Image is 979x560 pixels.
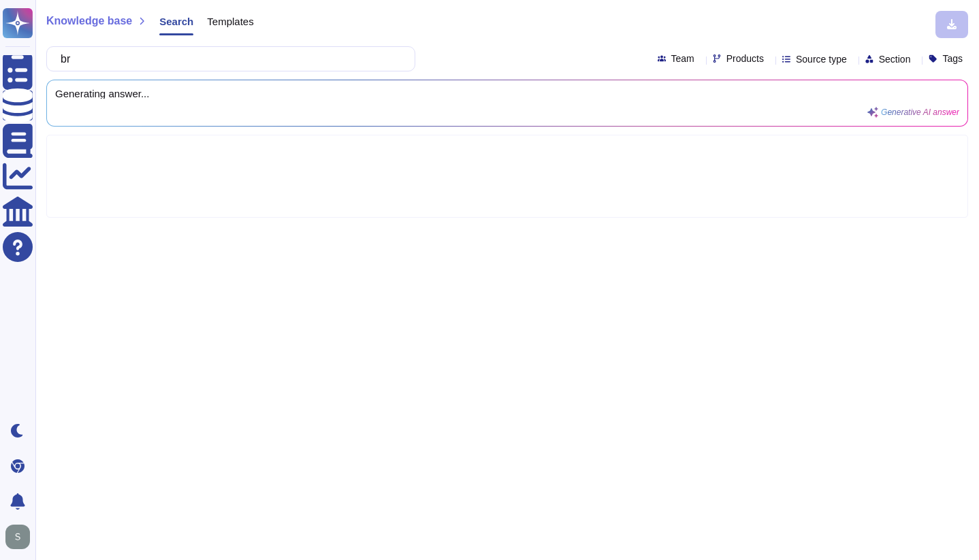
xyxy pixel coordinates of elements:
span: Generating answer... [55,88,959,99]
input: Search a question or template... [54,47,401,71]
span: Tags [942,54,963,63]
span: Knowledge base [46,16,132,27]
span: Templates [207,16,253,27]
span: Generative AI answer [881,108,959,116]
img: user [5,525,30,549]
span: Source type [796,54,847,64]
span: Search [159,16,193,27]
span: Team [671,54,694,63]
button: user [3,522,39,552]
span: Section [879,54,911,64]
span: Products [726,54,764,63]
